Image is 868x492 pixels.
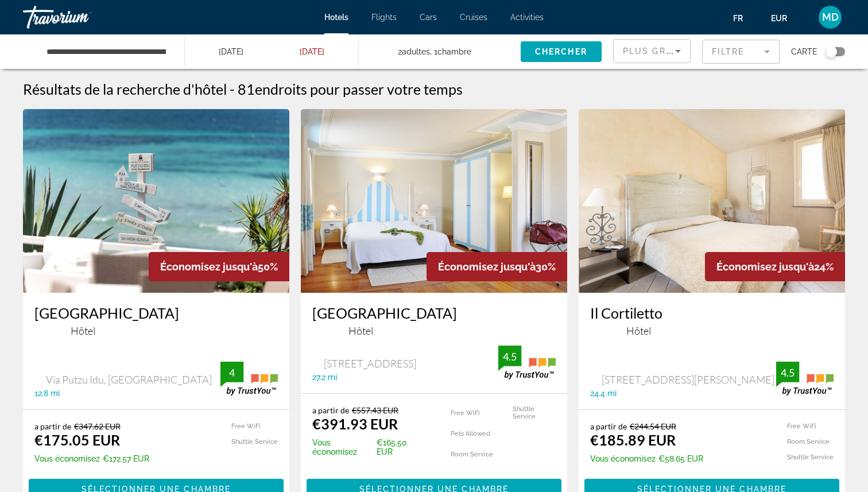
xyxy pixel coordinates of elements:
[822,11,839,23] span: MD
[212,437,278,447] li: Shuttle Service
[348,324,373,337] span: Hôtel
[34,304,278,321] a: [GEOGRAPHIC_DATA]
[371,13,397,22] a: Flights
[702,39,780,64] button: Filter
[238,80,463,98] h2: 81
[768,421,834,431] li: Free WiFi
[212,421,278,431] li: Free WiFi
[34,454,100,463] span: Vous économisez
[623,44,681,58] mat-select: Sort by
[312,324,556,337] div: 3 star Hotel
[733,10,754,26] button: Change language
[230,80,235,98] span: -
[398,44,430,60] span: 2
[768,437,834,447] li: Room Service
[776,366,799,379] div: 4.5
[590,421,627,431] span: a partir de
[34,421,71,431] span: a partir de
[301,109,567,293] img: Hotel image
[255,80,463,98] span: endroits pour passer votre temps
[359,34,521,69] button: Travelers: 2 adults, 0 children
[535,47,587,56] span: Chercher
[23,2,138,32] a: Travorium
[74,421,121,431] del: €347.62 EUR
[602,373,774,386] span: [STREET_ADDRESS][PERSON_NAME]
[590,454,656,463] span: Vous économisez
[521,41,602,62] button: Chercher
[312,415,398,432] ins: €391.93 EUR
[312,438,374,456] span: Vous économisez
[312,373,337,382] span: 27.2 mi
[590,389,617,398] span: 24.4 mi
[791,44,817,60] span: Carte
[590,431,676,448] ins: €185.89 EUR
[220,366,243,379] div: 4
[771,14,787,23] span: EUR
[427,252,567,281] div: 30%
[630,421,676,431] del: €244.54 EUR
[312,438,423,456] p: €165.50 EUR
[420,13,437,22] a: Cars
[494,405,556,420] li: Shuttle Service
[817,47,845,57] button: Toggle map
[431,405,493,420] li: Free WiFi
[34,454,149,463] p: €172.57 EUR
[579,109,845,293] img: Hotel image
[768,452,834,462] li: Shuttle Service
[312,304,556,321] a: [GEOGRAPHIC_DATA]
[815,5,845,29] button: User Menu
[46,373,212,386] span: Via Putzu Idu, [GEOGRAPHIC_DATA]
[716,261,814,273] span: Économisez jusqu'à
[498,350,521,363] div: 4.5
[776,362,834,396] img: trustyou-badge.svg
[149,252,289,281] div: 50%
[623,47,760,56] span: Plus grandes économies
[34,431,120,448] ins: €175.05 EUR
[185,34,358,69] button: Check-in date: Oct 5, 2025 Check-out date: Oct 7, 2025
[590,454,703,463] p: €58.65 EUR
[352,405,398,415] del: €557.43 EUR
[71,324,95,337] span: Hôtel
[460,13,487,22] a: Cruises
[498,346,556,379] img: trustyou-badge.svg
[590,304,834,321] a: Il Cortiletto
[430,44,471,60] span: , 1
[590,324,834,337] div: 3 star Hotel
[771,10,798,26] button: Change currency
[312,405,349,415] span: a partir de
[160,261,258,273] span: Économisez jusqu'à
[324,13,348,22] a: Hotels
[34,389,60,398] span: 12.8 mi
[324,357,416,370] span: [STREET_ADDRESS]
[437,47,471,56] span: Chambre
[402,47,430,56] span: Adultes
[23,109,289,293] img: Hotel image
[220,362,278,396] img: trustyou-badge.svg
[705,252,845,281] div: 24%
[34,324,278,337] div: 3 star Hotel
[23,80,227,98] h1: Résultats de la recherche d'hôtel
[510,13,544,22] a: Activities
[431,426,493,441] li: Pets Allowed
[733,14,743,23] span: fr
[626,324,651,337] span: Hôtel
[438,261,536,273] span: Économisez jusqu'à
[431,447,493,462] li: Room Service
